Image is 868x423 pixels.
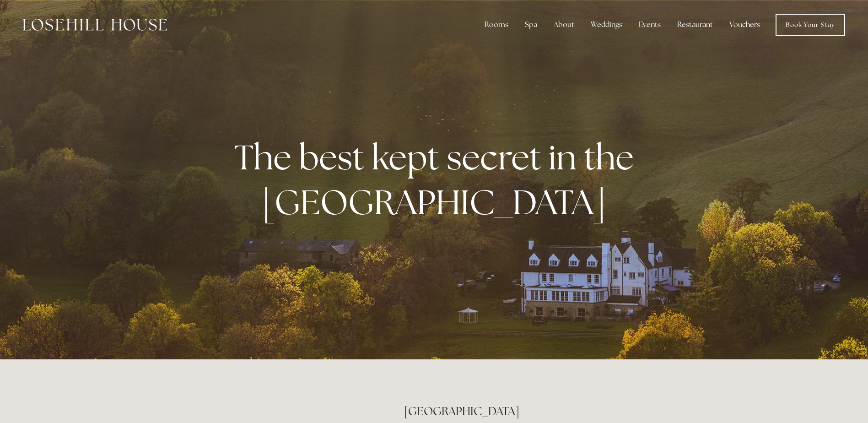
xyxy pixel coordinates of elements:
h2: [GEOGRAPHIC_DATA] [404,403,652,419]
div: About [546,16,582,34]
div: Rooms [477,16,516,34]
div: Weddings [583,16,630,34]
div: Events [631,16,668,34]
a: Book Your Stay [776,14,845,36]
div: Restaurant [670,16,720,34]
strong: The best kept secret in the [GEOGRAPHIC_DATA] [234,135,641,224]
div: Spa [518,16,545,34]
img: Losehill House [23,19,167,31]
a: Vouchers [722,16,767,34]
